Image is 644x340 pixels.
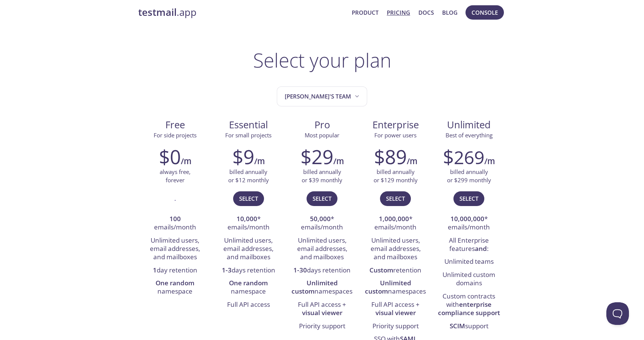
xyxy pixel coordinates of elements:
[160,168,191,184] p: always free, forever
[144,118,206,131] span: Free
[305,131,339,139] span: Most popular
[438,255,500,268] li: Unlimited teams
[379,214,409,223] strong: 1,000,000
[291,277,353,298] li: namespaces
[365,264,427,277] li: retention
[217,298,279,311] li: Full API access
[365,277,427,298] li: namespaces
[484,155,495,168] h6: /m
[438,300,500,317] strong: enterprise compliance support
[291,278,338,295] strong: Unlimited custom
[438,320,500,333] li: support
[293,266,307,274] strong: 1-30
[438,269,500,290] li: Unlimited custom domains
[442,8,458,17] a: Blog
[301,145,333,168] h2: $29
[239,194,258,203] span: Select
[333,155,344,168] h6: /m
[302,308,342,317] strong: visual viewer
[475,244,487,253] strong: and
[374,168,418,184] p: billed annually or $129 monthly
[144,277,206,298] li: namespace
[138,6,346,19] a: testmail.app
[365,278,411,295] strong: Unlimited custom
[222,266,232,274] strong: 1-3
[229,278,268,287] strong: One random
[438,234,500,256] li: All Enterprise features :
[447,118,491,131] span: Unlimited
[386,194,405,203] span: Select
[310,214,331,223] strong: 50,000
[365,118,426,131] span: Enterprise
[154,131,197,139] span: For side projects
[453,191,484,206] button: Select
[374,131,417,139] span: For power users
[418,8,434,17] a: Docs
[144,234,206,264] li: Unlimited users, email addresses, and mailboxes
[277,86,367,106] button: Matan's team
[156,278,194,287] strong: One random
[232,145,254,168] h2: $9
[291,213,353,234] li: * emails/month
[144,264,206,277] li: day retention
[438,290,500,320] li: Custom contracts with
[459,194,478,203] span: Select
[365,320,427,333] li: Priority support
[181,155,191,168] h6: /m
[438,213,500,234] li: * emails/month
[254,155,265,168] h6: /m
[387,8,410,17] a: Pricing
[352,8,378,17] a: Product
[447,168,491,184] p: billed annually or $299 monthly
[218,118,279,131] span: Essential
[369,266,393,274] strong: Custom
[237,214,257,223] strong: 10,000
[153,266,157,274] strong: 1
[225,131,272,139] span: For small projects
[217,264,279,277] li: days retention
[228,168,269,184] p: billed annually or $12 monthly
[217,277,279,298] li: namespace
[606,302,629,325] iframe: Help Scout Beacon - Open
[159,145,181,168] h2: $0
[465,5,504,20] button: Console
[443,145,484,168] h2: $
[291,264,353,277] li: days retention
[291,298,353,320] li: Full API access +
[307,191,337,206] button: Select
[375,308,416,317] strong: visual viewer
[365,298,427,320] li: Full API access +
[374,145,407,168] h2: $89
[217,213,279,234] li: * emails/month
[472,8,498,17] span: Console
[253,49,391,71] h1: Select your plan
[233,191,264,206] button: Select
[169,214,181,223] strong: 100
[450,322,465,330] strong: SCIM
[313,194,331,203] span: Select
[450,214,484,223] strong: 10,000,000
[285,91,361,102] span: [PERSON_NAME]'s team
[291,118,353,131] span: Pro
[407,155,417,168] h6: /m
[302,168,342,184] p: billed annually or $39 monthly
[365,213,427,234] li: * emails/month
[291,234,353,264] li: Unlimited users, email addresses, and mailboxes
[446,131,493,139] span: Best of everything
[138,6,177,19] strong: testmail
[291,320,353,333] li: Priority support
[144,213,206,234] li: emails/month
[365,234,427,264] li: Unlimited users, email addresses, and mailboxes
[454,145,484,169] span: 269
[380,191,411,206] button: Select
[217,234,279,264] li: Unlimited users, email addresses, and mailboxes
